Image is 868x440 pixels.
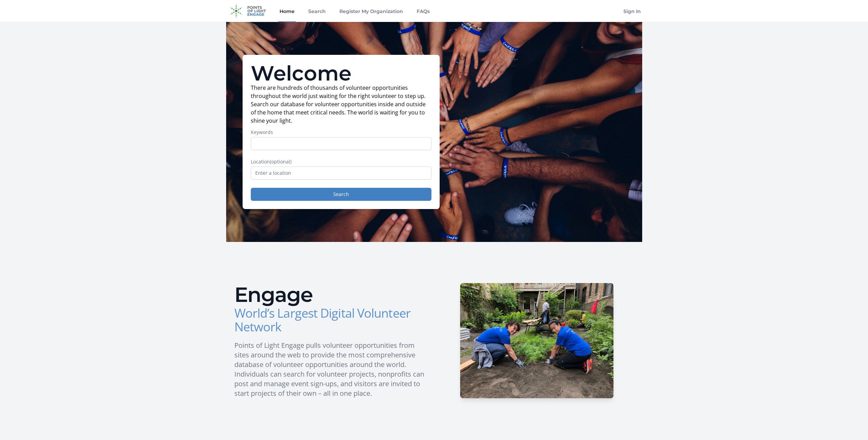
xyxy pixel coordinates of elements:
h3: World’s Largest Digital Volunteer Network [234,306,429,334]
label: Keywords [251,129,431,136]
span: (optional) [270,158,292,165]
button: Search [251,188,431,201]
h1: Welcome [251,63,431,84]
label: Location [251,158,431,165]
img: HCSC-H_1.JPG [460,283,613,398]
input: Enter a location [251,167,431,180]
p: There are hundreds of thousands of volunteer opportunities throughout the world just waiting for ... [251,84,431,125]
h2: Engage [234,284,429,305]
p: Points of Light Engage pulls volunteer opportunities from sites around the web to provide the mos... [234,341,429,398]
